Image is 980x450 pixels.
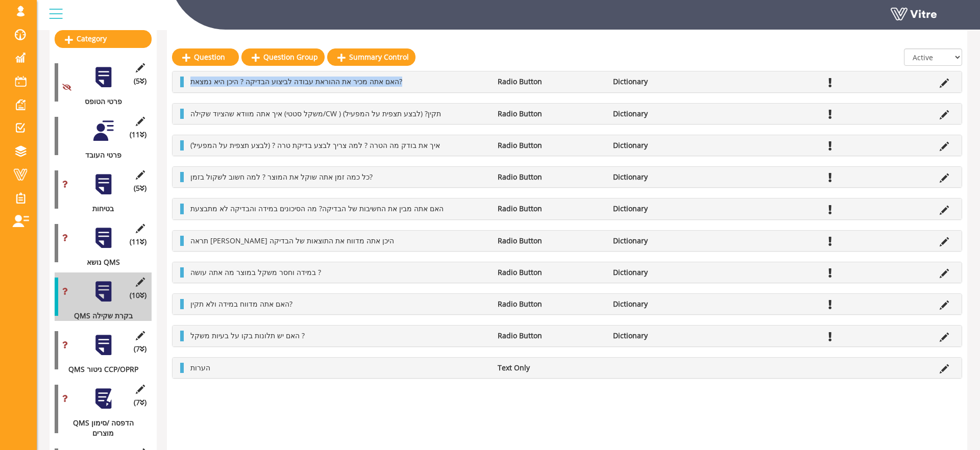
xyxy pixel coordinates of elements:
div: QMS הדפסה /סימון מוצרים [55,418,144,438]
div: בטיחות [55,204,144,214]
li: Radio Button [493,331,608,341]
div: QMS בקרת שקילה [55,311,144,321]
span: (7 ) [134,397,146,408]
span: האם אתה מבין את החשיבות של הבדיקה? מה הסיכונים במידה והבדיקה לא מתבצעת [190,204,444,213]
span: האם יש תלונות בקו על בעיות משקל ? [190,331,305,340]
span: הערות [190,363,210,372]
li: Radio Button [493,236,608,246]
span: (11 ) [130,130,146,140]
span: (5 ) [134,183,146,193]
a: Question Group [241,48,325,66]
li: Text Only [493,363,608,373]
li: Dictionary [608,109,723,119]
li: Dictionary [608,140,723,151]
a: Category [55,30,152,47]
a: Question [172,48,239,66]
li: Radio Button [493,172,608,182]
li: Dictionary [608,172,723,182]
li: Dictionary [608,267,723,278]
div: נושא QMS [55,257,144,267]
span: תראה [PERSON_NAME] היכן אתה מדווח את התוצאות של הבדיקה [190,236,394,245]
li: Dictionary [608,331,723,341]
span: (7 ) [134,344,146,354]
li: Dictionary [608,236,723,246]
li: Dictionary [608,77,723,87]
li: Dictionary [608,204,723,214]
li: Radio Button [493,204,608,214]
li: Radio Button [493,109,608,119]
li: Dictionary [608,299,723,309]
li: Radio Button [493,77,608,87]
span: איך את בודק מה הטרה ? למה צריך לבצע בדיקת טרה ? (לבצע תצפית על המפעיל) [190,140,440,150]
span: (11 ) [130,237,146,247]
span: איך אתה מוודא שהציוד שקילה (משקל סטטי/CW ) תקין? (לבצע תצפית על המפעיל) [190,109,441,118]
span: האם אתה מדווח במידה ולא תקין? [190,299,292,309]
a: Summary Control [327,48,415,66]
div: פרטי העובד [55,150,144,160]
li: Radio Button [493,267,608,278]
li: Radio Button [493,140,608,151]
div: פרטי הטופס [55,96,144,107]
span: (5 ) [134,76,146,86]
li: Radio Button [493,299,608,309]
span: (10 ) [130,290,146,301]
span: כל כמה זמן אתה שוקל את המוצר ? למה חשוב לשקול בזמן? [190,172,373,182]
div: QMS ניטור CCP/OPRP [55,364,144,374]
span: במידה וחסר משקל במוצר מה אתה עושה ? [190,267,321,277]
span: האם אתה מכיר את ההוראת עבודה לביצוע הבדיקה ? היכן היא נמצאת? [190,77,402,86]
